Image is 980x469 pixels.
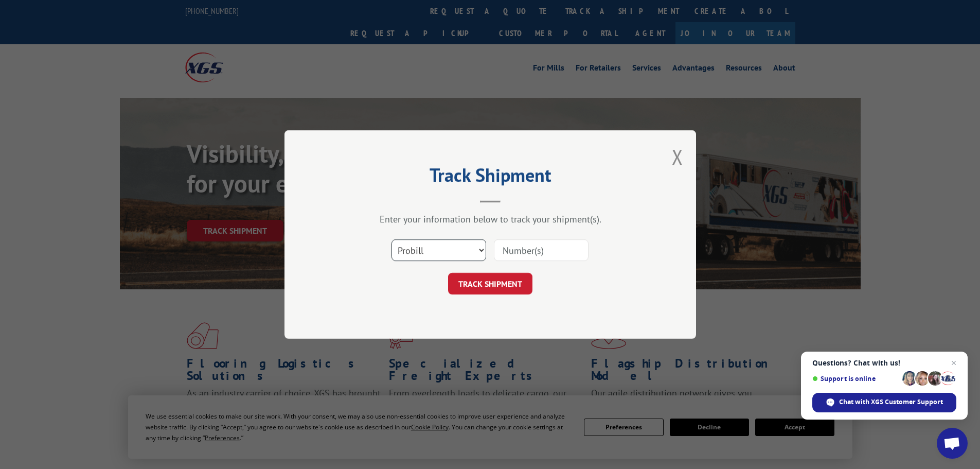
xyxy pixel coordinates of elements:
[812,359,956,367] span: Questions? Chat with us!
[937,428,968,459] div: Open chat
[948,357,960,369] span: Close chat
[494,239,589,261] input: Number(s)
[448,273,532,294] button: TRACK SHIPMENT
[336,168,645,187] h2: Track Shipment
[812,393,956,412] div: Chat with XGS Customer Support
[672,143,683,170] button: Close modal
[812,375,899,383] span: Support is online
[336,213,645,225] div: Enter your information below to track your shipment(s).
[839,397,943,407] span: Chat with XGS Customer Support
